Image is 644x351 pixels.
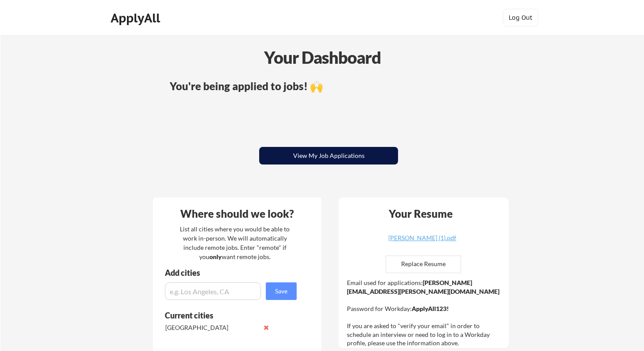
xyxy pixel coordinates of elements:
[209,253,222,260] strong: only
[370,235,475,241] div: [PERSON_NAME] (1).pdf
[412,305,449,312] strong: ApplyAll123!
[174,224,295,261] div: List all cities where you would be able to work in-person. We will automatically include remote j...
[165,269,299,277] div: Add cities
[377,208,464,219] div: Your Resume
[370,235,475,249] a: [PERSON_NAME] (1).pdf
[259,147,398,165] button: View My Job Applications
[266,282,297,300] button: Save
[155,208,319,219] div: Where should we look?
[165,323,258,332] div: [GEOGRAPHIC_DATA]
[165,282,261,300] input: e.g. Los Angeles, CA
[503,9,538,26] button: Log Out
[347,279,499,295] strong: [PERSON_NAME][EMAIL_ADDRESS][PERSON_NAME][DOMAIN_NAME]
[170,81,488,91] div: You're being applied to jobs! 🙌
[111,11,163,26] div: ApplyAll
[165,311,287,319] div: Current cities
[347,278,503,347] div: Email used for applications: Password for Workday: If you are asked to "verify your email" in ord...
[1,45,644,70] div: Your Dashboard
